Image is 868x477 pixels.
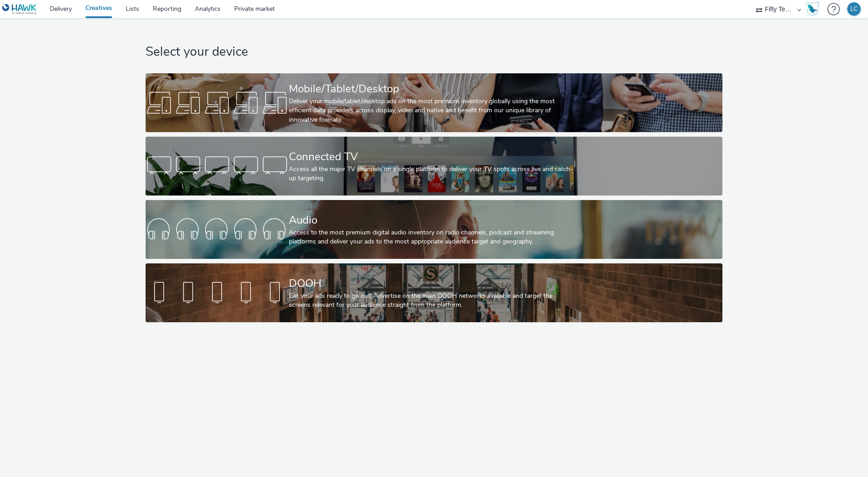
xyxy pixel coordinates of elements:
a: Hawk Academy [806,2,823,16]
img: Hawk Academy [806,2,819,16]
img: undefined Logo [2,4,37,15]
div: Access to the most premium digital audio inventory on radio channels, podcast and streaming platf... [289,228,576,247]
div: Mobile/Tablet/Desktop [289,81,576,97]
h1: Select your device [146,43,722,61]
div: DOOH [289,276,576,291]
div: Connected TV [289,149,576,165]
a: Mobile/Tablet/DesktopDeliver your mobile/tablet/desktop ads on the most premium inventory globall... [146,73,722,132]
a: DOOHGet your ads ready to go out! Advertise on the main DOOH networks available and target the sc... [146,263,722,322]
div: Access all the major TV channels on a single platform to deliver your TV spots across live and ca... [289,165,576,183]
div: LC [850,2,858,16]
div: Get your ads ready to go out! Advertise on the main DOOH networks available and target the screen... [289,291,576,310]
a: Connected TVAccess all the major TV channels on a single platform to deliver your TV spots across... [146,137,722,196]
div: Deliver your mobile/tablet/desktop ads on the most premium inventory globally using the most effi... [289,97,576,124]
a: AudioAccess to the most premium digital audio inventory on radio channels, podcast and streaming ... [146,200,722,259]
div: Audio [289,212,576,228]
